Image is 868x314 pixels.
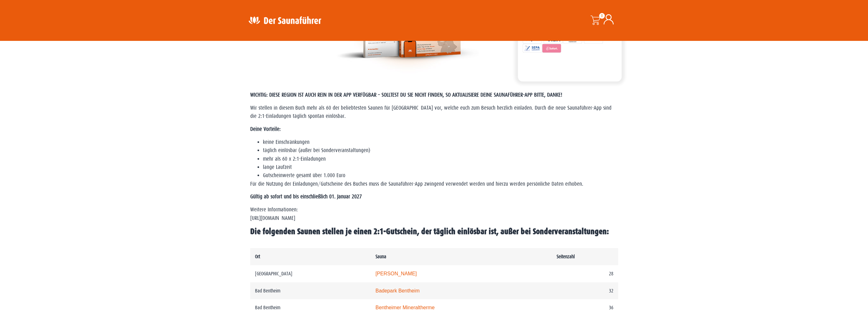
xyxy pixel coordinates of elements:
[263,171,618,180] li: Gutscheinwerte gesamt über 1.000 Euro
[250,194,362,200] strong: Gültig ab sofort und bis einschließlich 01. Januar 2027
[250,265,371,282] td: [GEOGRAPHIC_DATA]
[250,206,618,222] p: Weitere Informationen: [URL][DOMAIN_NAME]
[255,254,260,259] b: Ort
[250,227,609,236] b: Die folgenden Saunen stellen je einen 2:1-Gutschein, der täglich einlösbar ist, außer bei Sonderv...
[250,105,611,119] span: Wir stellen in diesem Buch mehr als 60 der beliebtesten Saunen für [GEOGRAPHIC_DATA] vor, welche ...
[552,282,618,299] td: 32
[250,180,618,188] p: Für die Nutzung der Einladungen/Gutscheine des Buches muss die Saunaführer-App zwingend verwendet...
[250,92,562,98] span: WICHTIG: DIESE REGION IST AUCH REIN IN DER APP VERFÜGBAR – SOLLTEST DU SIE NICHT FINDEN, SO AKTUA...
[599,13,605,19] span: 0
[375,271,417,276] a: [PERSON_NAME]
[250,126,281,132] strong: Deine Vorteile:
[250,282,371,299] td: Bad Bentheim
[263,155,618,163] li: mehr als 60 x 2:1-Einladungen
[263,146,618,155] li: täglich einlösbar (außer bei Sonderveranstaltungen)
[552,265,618,282] td: 28
[557,254,575,259] b: Seitenzahl
[375,288,420,293] a: Badepark Bentheim
[375,254,386,259] b: Sauna
[263,163,618,171] li: lange Laufzeit
[263,138,618,146] li: keine Einschränkungen
[375,305,435,310] a: Bentheimer Mineraltherme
